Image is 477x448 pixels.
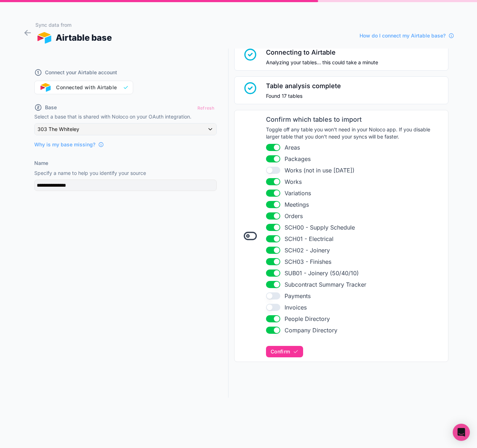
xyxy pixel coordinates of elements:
[266,92,341,100] span: Found 17 tables
[35,21,112,29] h1: Sync data from
[35,32,53,44] img: AIRTABLE
[285,303,307,312] span: Invoices
[285,326,337,334] span: Company Directory
[285,212,303,220] span: Orders
[266,47,378,57] span: Connecting to Airtable
[45,104,57,111] span: Base
[285,257,331,266] span: SCH03 - Finishes
[285,280,366,289] span: Subcontract Summary Tracker
[266,115,444,125] span: Confirm which tables to import
[360,32,446,39] span: How do I connect my Airtable base?
[266,346,303,357] button: Confirm
[285,177,302,186] span: Works
[285,223,355,232] span: SCH00 - Supply Schedule
[285,189,311,197] span: Variations
[34,160,48,167] label: Name
[34,141,95,148] span: Why is my base missing?
[34,123,217,135] button: 303 The Whiteley
[285,292,311,300] span: Payments
[34,113,217,120] p: Select a base that is shared with Noloco on your OAuth integration.
[285,200,309,209] span: Meetings
[285,166,355,175] span: Works (not in use [DATE])
[285,314,330,323] span: People Directory
[285,143,300,152] span: Areas
[285,269,359,277] span: SUB01 - Joinery (50/40/10)
[360,32,454,39] a: How do I connect my Airtable base?
[266,81,341,91] span: Table analysis complete
[35,31,112,44] div: Airtable base
[34,141,104,148] a: Why is my base missing?
[285,246,330,255] span: SCH02 - Joinery
[285,155,311,163] span: Packages
[285,235,333,243] span: SCH01 - Electrical
[266,126,444,140] span: Toggle off any table you won't need in your Noloco app. If you disable larger table that you don'...
[266,59,378,66] span: Analyzing your tables... this could take a minute
[37,126,79,133] span: 303 The Whiteley
[34,170,217,177] p: Specify a name to help you identify your source
[45,69,117,76] span: Connect your Airtable account
[271,348,290,355] span: Confirm
[453,424,470,441] div: Open Intercom Messenger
